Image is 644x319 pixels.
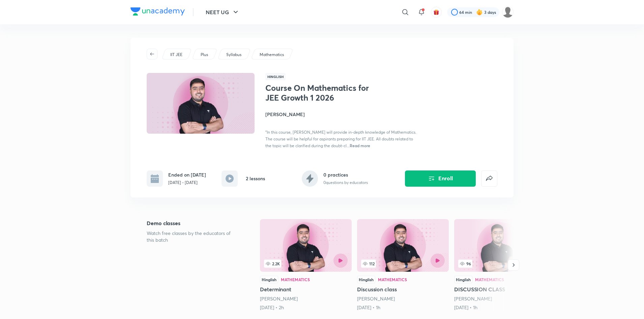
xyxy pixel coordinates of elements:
[361,260,376,268] span: 112
[260,219,352,311] a: Determinant
[201,52,208,58] p: Plus
[323,171,368,178] h6: 0 practices
[146,72,256,134] img: Thumbnail
[350,143,370,148] span: Read more
[170,52,182,58] p: IIT JEE
[265,73,286,80] span: Hinglish
[357,285,449,293] h5: Discussion class
[260,304,352,311] div: 19th Jun • 2h
[454,219,546,311] a: 96HinglishMathematicsDISCUSSION CLASS[PERSON_NAME][DATE] • 1h
[357,276,375,283] div: Hinglish
[405,170,476,187] button: Enroll
[260,219,352,311] a: 2.2KHinglishMathematicsDeterminant[PERSON_NAME][DATE] • 2h
[200,52,209,58] a: Plus
[246,175,265,182] h6: 2 lessons
[130,7,185,16] img: Company Logo
[260,285,352,293] h5: Determinant
[225,52,243,58] a: Syllabus
[265,83,376,103] h1: Course On Mathematics for JEE Growth 1 2026
[265,111,416,118] h4: [PERSON_NAME]
[357,295,395,302] a: [PERSON_NAME]
[147,219,238,227] h5: Demo classes
[265,130,416,148] span: "In this course, [PERSON_NAME] will provide in-depth knowledge of Mathematics. The course will be...
[202,5,244,19] button: NEET UG
[357,304,449,311] div: 21st Aug • 1h
[169,52,184,58] a: IIT JEE
[226,52,241,58] p: Syllabus
[260,276,278,283] div: Hinglish
[481,170,497,187] button: false
[168,180,206,186] p: [DATE] - [DATE]
[476,9,483,16] img: streak
[264,260,281,268] span: 2.2K
[454,304,546,311] div: 22nd Aug • 1h
[323,180,368,186] p: 0 questions by educators
[130,7,185,17] a: Company Logo
[433,9,439,15] img: avatar
[357,219,449,311] a: 112HinglishMathematicsDiscussion class[PERSON_NAME][DATE] • 1h
[454,285,546,293] h5: DISCUSSION CLASS
[357,219,449,311] a: Discussion class
[454,295,492,302] a: [PERSON_NAME]
[260,295,352,302] div: Aditya Kumar
[502,6,514,18] img: Rounak Sharma
[454,219,546,311] a: DISCUSSION CLASS
[458,260,472,268] span: 96
[260,295,298,302] a: [PERSON_NAME]
[147,230,238,243] p: Watch free classes by the educators of this batch
[454,295,546,302] div: Aditya Kumar
[168,171,206,178] h6: Ended on [DATE]
[431,7,442,18] button: avatar
[378,277,407,282] div: Mathematics
[357,295,449,302] div: Aditya Kumar
[281,277,310,282] div: Mathematics
[259,52,285,58] a: Mathematics
[260,52,284,58] p: Mathematics
[454,276,472,283] div: Hinglish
